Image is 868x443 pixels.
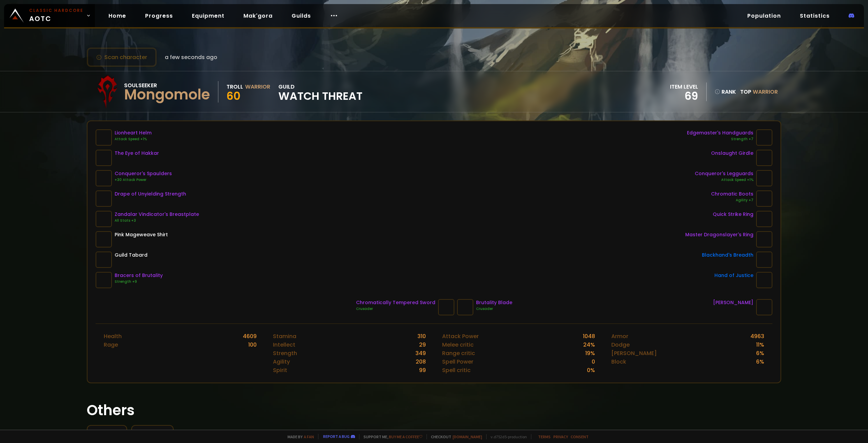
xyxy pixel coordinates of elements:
div: Range critic [442,349,475,357]
a: Equipment [186,9,230,23]
span: 60 [226,88,240,104]
a: Statistics [794,9,835,23]
div: 4609 [243,332,257,340]
a: Report a bug [323,434,350,439]
div: Warrior [245,82,270,91]
a: Population [742,9,786,23]
a: Terms [538,434,551,439]
div: Attack Power [442,332,479,340]
div: Spell Power [442,357,473,366]
div: Master Dragonslayer's Ring [685,231,753,238]
img: item-21330 [96,170,112,186]
a: a fan [304,434,314,439]
div: Conqueror's Spaulders [115,170,172,177]
a: Consent [571,434,589,439]
a: Home [103,9,132,23]
div: Strength +7 [687,136,753,142]
div: Pink Mageweave Shirt [115,231,168,238]
div: Blackhand's Breadth [702,252,753,259]
div: Armor [611,332,628,340]
div: 19 % [585,349,595,357]
img: item-19352 [438,299,454,315]
div: The Eye of Hakkar [115,150,159,157]
div: Strength [273,349,297,357]
div: rank [715,88,736,96]
a: Guilds [286,9,316,23]
div: Dodge [611,340,630,349]
div: [PERSON_NAME] [713,299,753,306]
div: 6 % [756,357,764,366]
span: Watch Threat [278,91,362,101]
img: item-17069 [756,299,772,315]
div: Health [104,332,122,340]
div: 0 [592,357,595,366]
div: +30 Attack Power [115,177,172,183]
img: item-12640 [96,129,112,146]
div: 4963 [750,332,764,340]
div: 208 [416,357,426,366]
a: Mak'gora [238,9,278,23]
img: item-18821 [756,211,772,227]
div: Troll [226,82,243,91]
div: Quick Strike Ring [713,211,753,218]
div: 24 % [583,340,595,349]
span: a few seconds ago [165,53,217,61]
div: Guild Tabard [115,252,147,259]
div: Onslaught Girdle [711,150,753,157]
div: Stamina [273,332,296,340]
img: item-10055 [96,231,112,247]
div: Brutality Blade [476,299,512,306]
h1: Others [87,400,781,421]
div: guild [278,82,362,101]
div: Drape of Unyielding Strength [115,190,186,198]
img: item-14551 [756,129,772,146]
a: [DOMAIN_NAME] [453,434,482,439]
div: Strength +9 [115,279,163,284]
span: Support me, [359,434,422,439]
img: item-19822 [96,211,112,227]
div: 69 [670,91,698,101]
div: 349 [415,349,426,357]
div: Mongomole [124,90,210,100]
small: Classic Hardcore [29,7,83,14]
div: Chromatically Tempered Sword [356,299,435,306]
a: Classic HardcoreAOTC [4,4,95,27]
div: item level [670,82,698,91]
div: 1048 [583,332,595,340]
div: All Stats +3 [115,218,199,223]
div: Rage [104,340,118,349]
div: Block [611,357,626,366]
div: 11 % [756,340,764,349]
div: Conqueror's Legguards [695,170,753,177]
span: AOTC [29,7,83,24]
div: Agility +7 [711,198,753,203]
div: Zandalar Vindicator's Breastplate [115,211,199,218]
div: 310 [417,332,426,340]
div: Edgemaster's Handguards [687,129,753,136]
div: Top [740,88,778,96]
img: item-5976 [96,252,112,268]
img: item-19856 [96,150,112,166]
div: Spirit [273,366,287,374]
a: Progress [140,9,178,23]
a: Privacy [553,434,568,439]
div: Attack Speed +1% [115,136,152,142]
span: Warrior [753,88,778,96]
img: item-21394 [96,190,112,207]
div: Lionheart Helm [115,129,152,136]
div: [PERSON_NAME] [611,349,657,357]
img: item-13965 [756,252,772,268]
div: 100 [248,340,257,349]
a: Buy me a coffee [389,434,422,439]
div: Intellect [273,340,295,349]
div: Chromatic Boots [711,190,753,198]
div: Crusader [476,306,512,312]
div: Attack Speed +1% [695,177,753,183]
div: 6 % [756,349,764,357]
div: Hand of Justice [714,272,753,279]
img: item-19137 [756,150,772,166]
button: Scan character [87,48,157,67]
img: item-21332 [756,170,772,186]
img: item-18832 [457,299,473,315]
img: item-19387 [756,190,772,207]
